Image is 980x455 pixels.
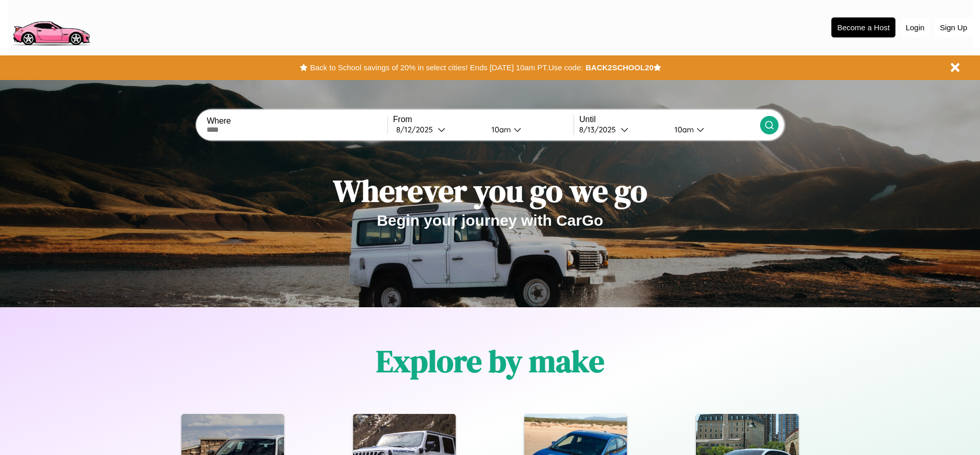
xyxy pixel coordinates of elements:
div: 10am [486,125,514,134]
label: From [393,115,574,124]
div: 8 / 12 / 2025 [396,125,438,134]
h1: Explore by make [376,340,604,382]
label: Until [579,115,760,124]
button: 10am [483,124,574,135]
b: BACK2SCHOOL20 [585,63,654,72]
button: Sign Up [935,18,972,37]
button: 8/12/2025 [393,124,483,135]
img: logo [8,5,94,48]
button: Back to School savings of 20% in select cities! Ends [DATE] 10am PT.Use code: [308,61,585,75]
button: 10am [666,124,760,135]
button: Become a Host [831,17,895,37]
button: Login [901,18,930,37]
div: 8 / 13 / 2025 [579,125,621,134]
div: 10am [669,125,697,134]
label: Where [207,116,387,126]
